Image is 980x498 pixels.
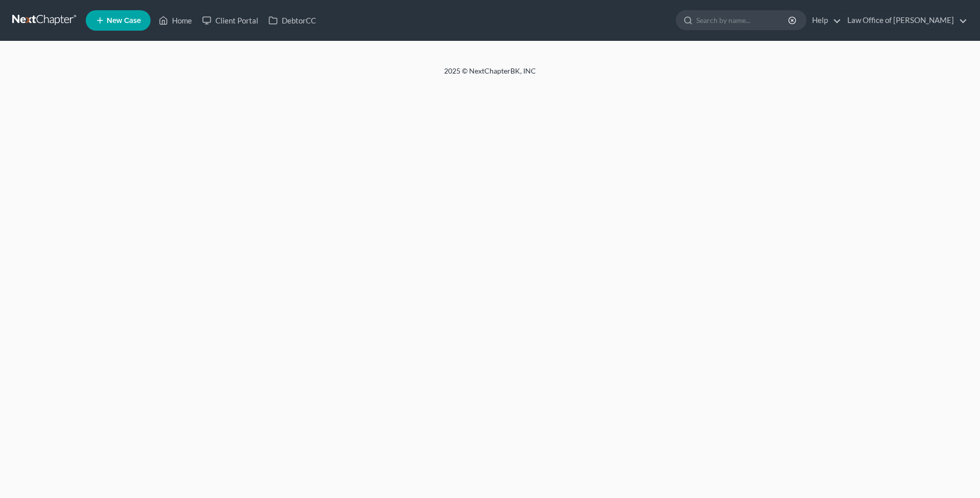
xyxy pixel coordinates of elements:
a: Home [154,11,197,30]
input: Search by name... [696,11,790,30]
a: Help [807,11,841,30]
span: New Case [107,17,141,25]
a: DebtorCC [263,11,321,30]
div: 2025 © NextChapterBK, INC [199,66,781,84]
a: Law Office of [PERSON_NAME] [842,11,967,30]
a: Client Portal [197,11,263,30]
